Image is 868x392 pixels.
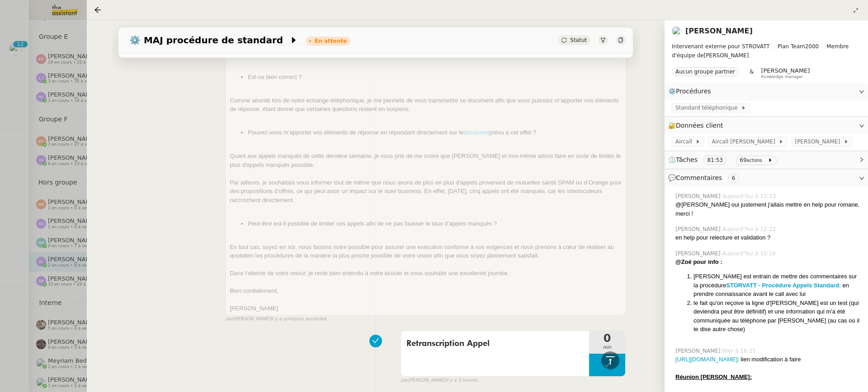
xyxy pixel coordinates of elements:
a: STORVATT - Procédure Appels Standard [726,282,839,289]
div: ⚙️Procédures [665,83,868,100]
span: Procédures [676,88,711,95]
app-user-label: Knowledge manager [761,67,810,79]
span: 💬 [668,174,742,181]
span: & [750,67,754,79]
small: actions [747,158,763,163]
span: [PERSON_NAME] [675,225,722,233]
span: [PERSON_NAME] [675,347,722,355]
span: Intervenant externe pour STROVATT [672,43,770,50]
li: le fait qu'on reçoive la ligne d'[PERSON_NAME] est un test (qui deviendra peut être définitif) et... [693,299,861,334]
nz-tag: 81:53 [703,156,726,165]
div: 💬Commentaires 6 [665,169,868,187]
span: Commentaires [676,174,722,181]
span: ⚙️ MAJ procédure de standard [129,36,289,45]
span: il y a quelques secondes [271,315,326,323]
nz-tag: Aucun groupe partner [672,67,739,76]
span: Retranscription Appel [406,337,584,350]
span: 2000 [805,43,819,50]
span: il y a 3 heures [446,377,478,384]
span: Standard téléphonique [675,103,741,112]
span: Tâches [676,156,698,163]
div: en help pour relecture et validation ? [675,233,861,242]
span: Aircall [PERSON_NAME] [712,137,778,146]
img: users%2FLb8tVVcnxkNxES4cleXP4rKNCSJ2%2Favatar%2F2ff4be35-2167-49b6-8427-565bfd2dd78c [672,26,682,36]
span: Hier à 16:25 [722,347,758,355]
div: En attente [315,38,347,44]
span: ⚙️ [668,86,715,97]
span: Aujourd’hui à 12:22 [722,225,778,233]
span: 69 [740,157,746,163]
span: Knowledge manager [761,74,803,79]
span: [PERSON_NAME] [675,249,722,258]
strong: @Zoé pour info : [675,258,722,265]
span: Statut [570,37,587,43]
span: par [226,315,233,323]
span: min [589,344,625,351]
div: @[PERSON_NAME] oui justement j'allais mettre en help pour romane, merci ! [675,200,861,218]
a: [URL][DOMAIN_NAME] [675,356,737,363]
li: [PERSON_NAME] est entrain de mettre des commentaires sur la procédure : en prendre connaissance a... [693,272,861,299]
span: Données client [676,122,723,129]
span: [PERSON_NAME] [795,137,843,146]
span: Aujourd’hui à 10:16 [722,249,778,258]
div: ⏲️Tâches 81:53 69actions [665,151,868,169]
span: Plan Team [778,43,805,50]
span: par [401,377,408,384]
span: 🔐 [668,120,727,131]
span: [PERSON_NAME] [675,192,722,200]
small: [PERSON_NAME] [401,377,477,384]
div: 🔐Données client [665,117,868,134]
div: : lien modification à faire [675,355,861,364]
span: 0 [589,333,625,344]
a: [PERSON_NAME] [685,27,753,35]
span: [PERSON_NAME] [761,67,810,74]
span: Aircall [675,137,695,146]
small: [PERSON_NAME] [226,315,326,323]
nz-tag: 6 [728,174,739,183]
span: [PERSON_NAME] [672,42,861,60]
span: Aujourd’hui à 12:23 [722,192,778,200]
u: Réunion [PERSON_NAME]: [675,374,752,380]
span: ⏲️ [668,156,780,163]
